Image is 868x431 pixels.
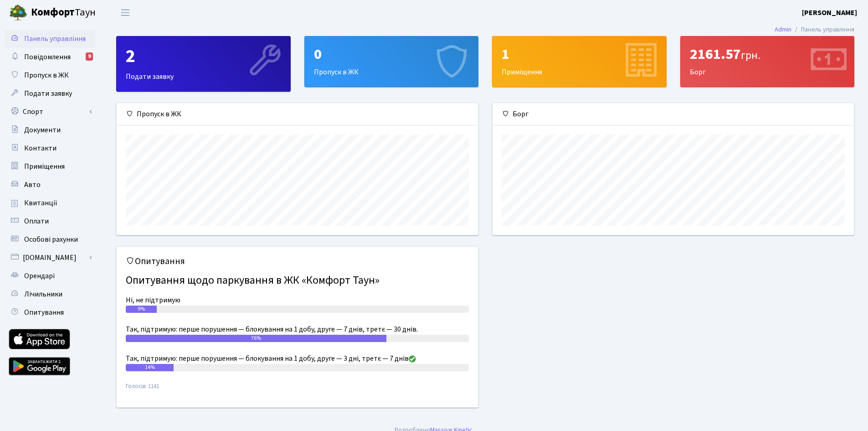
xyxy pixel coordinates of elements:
[116,36,291,92] a: 2Подати заявку
[5,303,96,322] a: Опитування
[24,161,65,171] span: Приміщення
[24,271,55,281] span: Орендарі
[314,46,469,63] div: 0
[681,36,854,87] div: Борг
[117,103,478,125] div: Пропуск в ЖК
[24,234,78,244] span: Особові рахунки
[126,256,469,267] h5: Опитування
[5,230,96,249] a: Особові рахунки
[5,285,96,303] a: Лічильники
[5,84,96,103] a: Подати заявку
[24,70,69,80] span: Пропуск в ЖК
[86,52,93,61] div: 9
[802,7,857,18] a: [PERSON_NAME]
[5,66,96,84] a: Пропуск в ЖК
[493,103,854,125] div: Борг
[304,36,479,87] a: 0Пропуск в ЖК
[24,34,86,44] span: Панель управління
[126,324,469,335] div: Так, підтримую: перше порушення — блокування на 1 добу, друге — 7 днів, третє — 30 днів.
[24,180,41,190] span: Авто
[126,46,281,68] div: 2
[126,306,157,313] div: 9%
[5,48,96,66] a: Повідомлення9
[690,46,845,63] div: 2161.57
[775,25,791,34] a: Admin
[5,103,96,121] a: Спорт
[126,382,469,398] small: Голосів: 1141
[24,52,71,62] span: Повідомлення
[5,194,96,212] a: Квитанції
[24,143,56,153] span: Контакти
[24,88,72,99] span: Подати заявку
[5,267,96,285] a: Орендарі
[5,249,96,267] a: [DOMAIN_NAME]
[5,176,96,194] a: Авто
[5,121,96,139] a: Документи
[502,46,657,63] div: 1
[741,47,760,63] span: грн.
[791,25,854,35] li: Панель управління
[126,364,174,371] div: 14%
[31,5,75,20] b: Комфорт
[802,8,857,18] b: [PERSON_NAME]
[9,4,27,22] img: logo.png
[126,295,469,306] div: Ні, не підтримую
[117,36,290,91] div: Подати заявку
[5,157,96,176] a: Приміщення
[5,30,96,48] a: Панель управління
[24,216,49,226] span: Оплати
[126,353,469,364] div: Так, підтримую: перше порушення — блокування на 1 добу, друге — 3 дні, третє — 7 днів
[492,36,667,87] a: 1Приміщення
[126,335,386,342] div: 76%
[126,270,469,291] h4: Опитування щодо паркування в ЖК «Комфорт Таун»
[24,307,64,317] span: Опитування
[24,198,57,208] span: Квитанції
[24,289,62,299] span: Лічильники
[5,212,96,230] a: Оплати
[31,5,96,21] span: Таун
[761,20,868,39] nav: breadcrumb
[24,125,61,135] span: Документи
[114,5,137,20] button: Переключити навігацію
[493,36,666,87] div: Приміщення
[305,36,478,87] div: Пропуск в ЖК
[5,139,96,157] a: Контакти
